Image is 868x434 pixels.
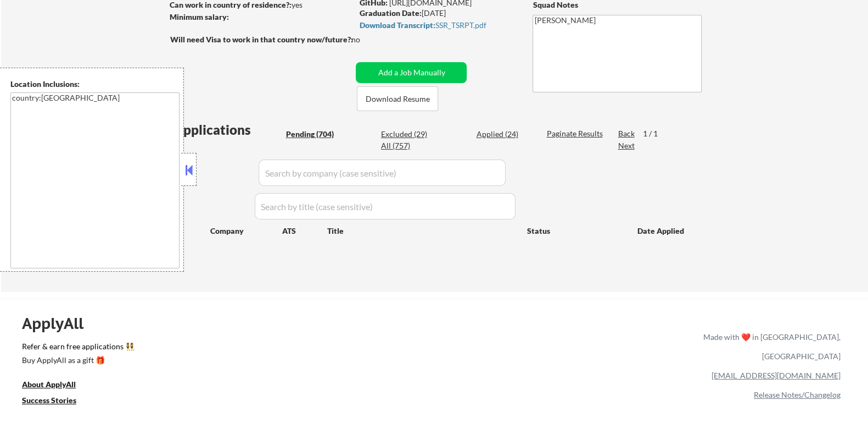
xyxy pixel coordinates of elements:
div: Applied (24) [476,129,531,140]
a: Download Transcript:SSR_TSRPT.pdf [359,21,512,32]
input: Search by title (case sensitive) [255,193,516,219]
u: Success Stories [22,395,76,405]
div: Paginate Results [546,128,605,139]
strong: Minimum salary: [169,12,228,21]
div: ApplyAll [22,314,96,333]
div: Next [618,140,635,151]
a: Success Stories [22,394,91,408]
div: Buy ApplyAll as a gift 🎁 [22,356,132,364]
div: Date Applied [637,226,685,237]
div: ATS [282,226,327,237]
a: [EMAIL_ADDRESS][DOMAIN_NAME] [712,371,841,380]
strong: Will need Visa to work in that country now/future?: [170,35,352,44]
strong: Download Transcript: [359,20,435,30]
div: Excluded (29) [381,129,436,140]
div: Title [327,226,516,237]
div: no [351,34,382,45]
a: Release Notes/Changelog [754,390,841,399]
div: Company [210,226,282,237]
input: Search by company (case sensitive) [259,160,506,186]
div: Back [618,128,635,139]
a: Buy ApplyAll as a gift 🎁 [22,354,132,368]
strong: Graduation Date: [359,8,421,18]
button: Add a Job Manually [356,62,467,83]
div: SSR_TSRPT.pdf [359,21,512,29]
div: 1 / 1 [642,128,668,139]
div: Pending (704) [285,129,340,140]
button: Download Resume [357,86,438,111]
div: Location Inclusions: [10,79,180,90]
div: All (757) [381,140,436,151]
div: [DATE] [359,8,514,19]
div: Applications [173,123,282,136]
a: About ApplyAll [22,378,91,392]
div: Made with ❤️ in [GEOGRAPHIC_DATA], [GEOGRAPHIC_DATA] [699,327,841,366]
u: About ApplyAll [22,380,76,389]
a: Refer & earn free applications 👯‍♀️ [22,343,474,354]
div: Status [527,221,621,240]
